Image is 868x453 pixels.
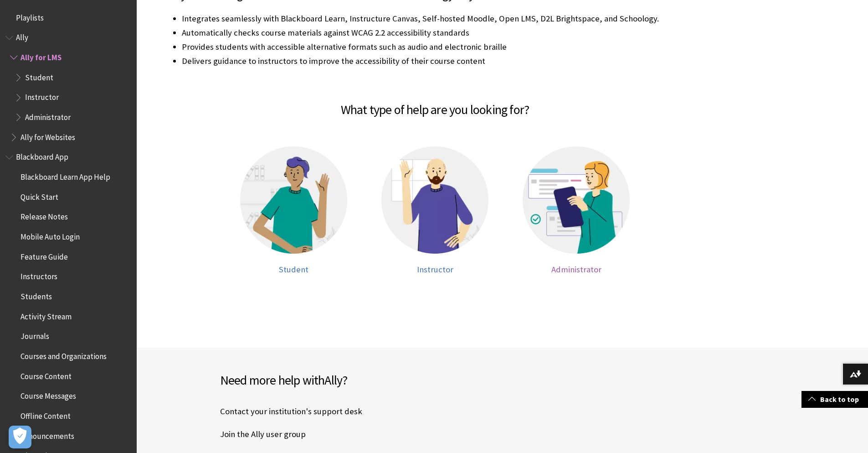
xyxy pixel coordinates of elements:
span: Offline Content [21,408,71,421]
button: Open Preferences [9,426,31,448]
nav: Book outline for Playlists [5,10,131,26]
a: Back to top [801,391,868,408]
a: Instructor Instructor [374,146,497,275]
span: Instructors [21,269,57,281]
span: Release Notes [21,209,68,222]
span: Instructor [25,90,59,102]
span: Students [21,289,52,301]
span: Administrator [25,109,71,122]
li: Integrates seamlessly with Blackboard Learn, Instructure Canvas, Self-hosted Moodle, Open LMS, D2... [182,12,718,25]
span: Ally [324,372,342,388]
span: Courses and Organizations [21,349,107,361]
span: Ally for LMS [21,50,62,62]
img: Student [240,146,347,254]
span: Blackboard Learn App Help [21,169,110,182]
a: Student Student [232,146,355,275]
nav: Book outline for Anthology Ally Help [5,30,131,145]
span: Student [279,264,308,275]
span: Ally for Websites [21,130,75,142]
li: Provides students with accessible alternative formats such as audio and electronic braille [182,41,718,53]
span: Course Messages [21,388,76,401]
h2: What type of help are you looking for? [153,89,718,119]
h2: Need more help with ? [220,370,503,390]
span: Blackboard App [16,150,68,162]
img: Instructor [381,146,488,254]
span: Activity Stream [21,309,72,321]
a: Contact your institution's support desk [220,405,362,418]
span: Playlists [16,10,44,22]
a: Administrator Administrator [515,146,638,275]
span: Journals [21,329,49,341]
a: Join the Ally user group [220,427,306,441]
span: Student [25,70,53,82]
img: Administrator [523,146,630,254]
span: Ally [16,30,28,42]
span: Quick Start [21,189,58,202]
li: Automatically checks course materials against WCAG 2.2 accessibility standards [182,26,718,39]
span: Administrator [551,264,601,275]
span: Feature Guide [21,249,68,261]
li: Delivers guidance to instructors to improve the accessibility of their course content [182,55,718,80]
span: Instructor [417,264,453,275]
span: Announcements [21,428,74,441]
span: Course Content [21,369,72,381]
span: Mobile Auto Login [21,229,80,241]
